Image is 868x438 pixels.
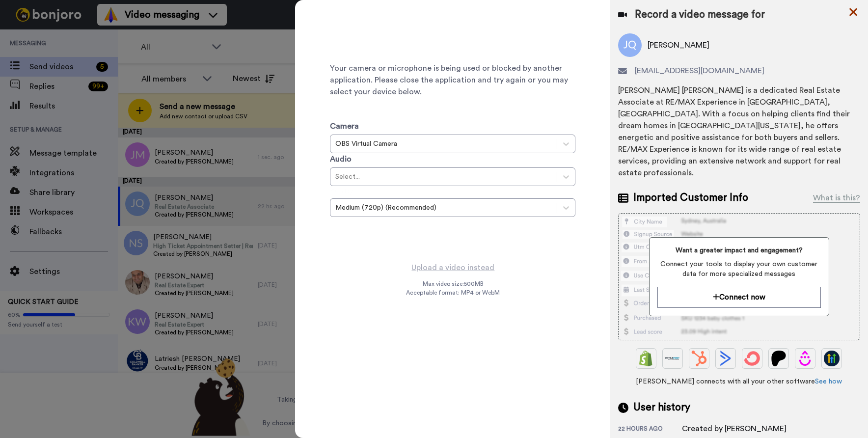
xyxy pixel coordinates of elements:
[682,423,787,435] div: Created by [PERSON_NAME]
[797,351,813,366] img: Drip
[330,62,575,98] span: Your camera or microphone is being used or blocked by another application. Please close the appli...
[638,351,654,366] img: Shopify
[665,351,680,366] img: Ontraport
[657,259,821,279] span: Connect your tools to display your own customer data for more specialized messages
[718,351,733,366] img: ActiveCampaign
[618,425,682,435] div: 22 hours ago
[406,289,500,297] span: Acceptable format: MP4 or WebM
[633,191,748,205] span: Imported Customer Info
[330,153,352,165] label: Audio
[335,172,552,182] div: Select...
[330,186,352,196] label: Quality
[618,84,860,179] div: [PERSON_NAME] [PERSON_NAME] is a dedicated Real Estate Associate at RE/MAX Experience in [GEOGRAP...
[408,261,497,274] button: Upload a video instead
[657,287,821,308] button: Connect now
[335,203,552,213] div: Medium (720p) (Recommended)
[657,246,821,255] span: Want a greater impact and engagement?
[635,65,764,77] span: [EMAIL_ADDRESS][DOMAIN_NAME]
[813,192,860,204] div: What is this?
[771,351,787,366] img: Patreon
[691,351,707,366] img: Hubspot
[330,120,359,132] label: Camera
[422,280,483,288] span: Max video size: 500 MB
[815,378,842,385] a: See how
[618,377,860,386] span: [PERSON_NAME] connects with all your other software
[335,139,552,149] div: OBS Virtual Camera
[744,351,760,366] img: ConvertKit
[824,351,840,366] img: GoHighLevel
[633,400,690,415] span: User history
